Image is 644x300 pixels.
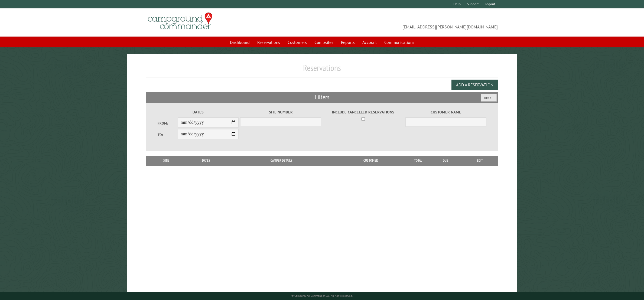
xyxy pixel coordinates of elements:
a: Campsites [311,37,337,47]
label: Dates [158,109,239,115]
th: Dates [184,156,229,165]
h1: Reservations [146,63,497,77]
a: Account [359,37,380,47]
a: Communications [381,37,418,47]
a: Reports [338,37,358,47]
th: Total [407,156,429,165]
th: Camper Details [229,156,334,165]
th: Site [149,156,183,165]
img: Campground Commander [146,11,214,32]
label: From: [158,121,178,126]
th: Edit [462,156,498,165]
label: Site Number [240,109,321,115]
th: Due [429,156,462,165]
small: © Campground Commander LLC. All rights reserved. [291,294,353,298]
a: Customers [284,37,310,47]
a: Dashboard [227,37,253,47]
h2: Filters [146,92,497,102]
label: To: [158,132,178,137]
button: Reset [481,94,497,102]
button: Add a Reservation [451,80,498,90]
a: Reservations [254,37,283,47]
label: Customer Name [405,109,486,115]
th: Customer [334,156,407,165]
label: Include Cancelled Reservations [323,109,404,115]
span: [EMAIL_ADDRESS][PERSON_NAME][DOMAIN_NAME] [322,15,498,30]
